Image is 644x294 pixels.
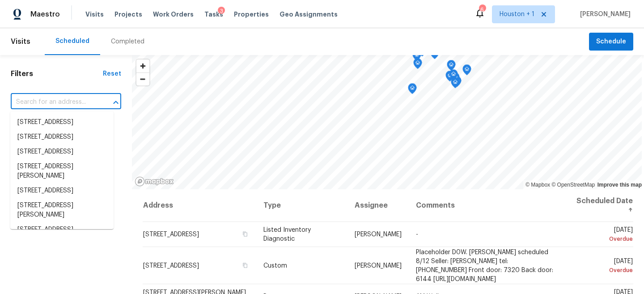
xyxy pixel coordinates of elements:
li: [STREET_ADDRESS] [10,115,114,130]
div: Map marker [413,58,422,72]
h1: Filters [11,69,103,78]
li: [STREET_ADDRESS][PERSON_NAME] [10,159,114,183]
span: [DATE] [572,227,633,243]
span: Projects [114,10,142,19]
div: Overdue [572,265,633,274]
div: Reset [103,69,121,78]
span: Maestro [30,10,60,19]
div: 6 [479,5,485,14]
a: OpenStreetMap [551,182,595,188]
span: [STREET_ADDRESS] [143,262,199,268]
button: Close [110,96,122,109]
div: Map marker [451,72,460,86]
div: Map marker [408,83,417,97]
span: [DATE] [572,258,633,274]
a: Improve this map [597,182,642,188]
div: 3 [218,7,225,16]
span: [PERSON_NAME] [576,10,631,19]
th: Comments [409,189,565,222]
span: Custom [263,262,287,268]
div: Map marker [412,50,421,64]
div: Map marker [449,69,458,83]
span: Visits [85,10,104,19]
button: Zoom out [136,72,149,85]
div: Map marker [447,60,456,74]
span: Houston + 1 [500,10,534,19]
div: Overdue [572,234,633,243]
a: Mapbox homepage [135,176,174,187]
span: Schedule [596,36,626,47]
input: Search for an address... [11,95,96,109]
li: [STREET_ADDRESS][PERSON_NAME] [10,198,114,222]
th: Type [256,189,347,222]
a: Mapbox [525,182,550,188]
span: [STREET_ADDRESS] [143,231,199,238]
span: Properties [234,10,269,19]
span: - [416,231,418,238]
li: [STREET_ADDRESS] [10,183,114,198]
canvas: Map [132,55,642,189]
span: Geo Assignments [280,10,338,19]
button: Copy Address [241,230,249,238]
li: [STREET_ADDRESS] [10,130,114,145]
li: [STREET_ADDRESS] [10,145,114,159]
li: [STREET_ADDRESS][PERSON_NAME] [10,222,114,247]
th: Scheduled Date ↑ [565,189,633,222]
span: Placeholder D0W. [PERSON_NAME] scheduled 8/12 Seller: [PERSON_NAME] tel:[PHONE_NUMBER] Front door... [416,249,553,282]
div: Map marker [453,76,462,90]
th: Address [143,189,256,222]
span: Tasks [204,11,223,17]
div: Map marker [462,64,471,78]
button: Copy Address [241,261,249,269]
div: Completed [111,37,144,46]
div: Map marker [451,77,460,91]
span: Work Orders [153,10,194,19]
th: Assignee [347,189,409,222]
span: Listed Inventory Diagnostic [263,227,311,242]
button: Schedule [589,33,633,51]
div: Map marker [445,71,454,85]
button: Zoom in [136,60,149,72]
span: [PERSON_NAME] [355,231,402,238]
span: Zoom out [136,73,149,85]
span: Visits [11,32,30,51]
span: [PERSON_NAME] [355,262,402,268]
div: Map marker [430,48,439,62]
div: Scheduled [55,37,89,46]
